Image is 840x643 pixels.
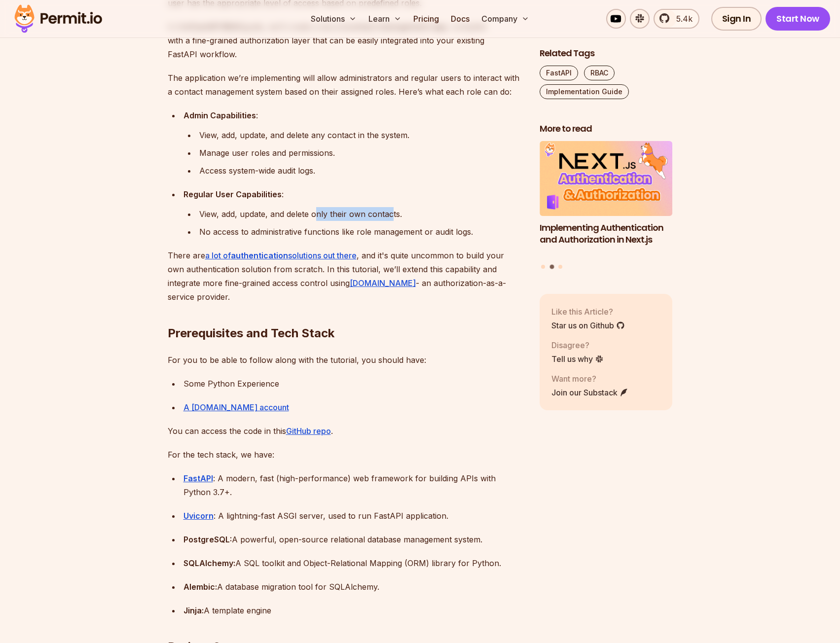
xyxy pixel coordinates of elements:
[205,250,357,260] a: a lot ofauthenticationsolutions out there
[551,339,604,351] p: Disagree?
[584,66,615,80] a: RBAC
[183,533,524,546] div: A powerful, open-source relational database management system.
[551,386,628,398] a: Join our Substack
[10,2,107,36] img: Permit logo
[540,141,673,258] li: 2 of 3
[183,582,217,592] strong: Alembic:
[168,286,524,341] h2: Prerequisites and Tech Stack
[540,141,673,258] a: Implementing Authentication and Authorization in Next.jsImplementing Authentication and Authoriza...
[540,141,673,270] div: Posts
[551,319,625,331] a: Star us on Github
[183,471,524,499] div: : A modern, fast (high-performance) web framework for building APIs with Python 3.7+.
[540,66,578,80] a: FastAPI
[199,164,524,178] div: Access system-wide audit logs.
[183,110,256,120] strong: Admin Capabilities
[183,511,214,521] a: Uvicorn
[540,123,673,135] h2: More to read
[183,580,524,594] div: A database migration tool for SQLAlchemy.
[551,353,604,364] a: Tell us why
[365,9,405,29] button: Learn
[183,535,232,544] strong: PostgreSQL:
[183,187,524,201] div: :
[654,9,699,29] a: 5.4k
[540,221,673,246] h3: Implementing Authentication and Authorization in Next.js
[199,146,524,160] div: Manage user roles and permissions.
[350,278,416,288] a: [DOMAIN_NAME]
[540,141,673,216] img: Implementing Authentication and Authorization in Next.js
[183,606,204,615] strong: Jinja:
[183,377,524,391] div: Some Python Experience
[168,424,524,438] p: You can access the code in this .
[183,509,524,523] div: : A lightning-fast ASGI server, used to run FastAPI application.
[409,9,443,29] a: Pricing
[231,250,288,260] strong: authentication
[199,225,524,239] div: No access to administrative functions like role management or audit logs.
[558,264,562,268] button: Go to slide 3
[766,7,830,31] a: Start Now
[183,558,235,568] strong: SQLAlchemy:
[168,249,524,304] p: There are , and it's quite uncommon to build your own authentication solution from scratch. In th...
[168,20,524,61] p: In this guide, we’ll create a secure , complete with a fine-grained authorization layer that can ...
[168,353,524,367] p: For you to be able to follow along with the tutorial, you should have:
[549,264,554,269] button: Go to slide 2
[307,9,361,29] button: Solutions
[183,402,289,412] a: A [DOMAIN_NAME] account
[551,305,625,317] p: Like this Article?
[447,9,474,29] a: Docs
[199,207,524,221] div: View, add, update, and delete only their own contacts.
[183,189,282,199] strong: Regular User Capabilities
[711,7,762,31] a: Sign In
[199,128,524,142] div: View, add, update, and delete any contact in the system.
[183,604,524,617] div: A template engine
[183,473,213,483] a: FastAPI
[477,9,533,29] button: Company
[551,372,628,384] p: Want more?
[540,84,629,99] a: Implementation Guide
[183,556,524,570] div: A SQL toolkit and Object-Relational Mapping (ORM) library for Python.
[183,108,524,122] div: :
[541,264,545,268] button: Go to slide 1
[670,13,693,25] span: 5.4k
[168,71,524,99] p: The application we’re implementing will allow administrators and regular users to interact with a...
[286,426,331,436] a: GitHub repo
[540,47,673,60] h2: Related Tags
[168,448,524,462] p: For the tech stack, we have:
